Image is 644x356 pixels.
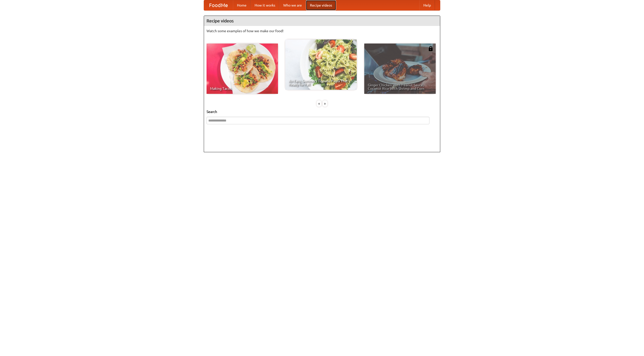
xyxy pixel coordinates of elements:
p: Watch some examples of how we make our food! [207,28,437,33]
span: Making Tacos [210,87,274,90]
div: » [323,100,327,107]
a: Home [233,0,251,10]
span: An Easy, Summery Tomato Pasta That's Ready for Fall [289,79,353,86]
h5: Search [207,109,437,114]
a: Recipe videos [306,0,336,10]
h4: Recipe videos [204,16,440,26]
a: FoodMe [204,0,233,10]
a: Help [419,0,435,10]
img: 483408.png [428,46,433,51]
a: An Easy, Summery Tomato Pasta That's Ready for Fall [285,39,357,90]
a: Making Tacos [207,44,278,94]
a: How it works [251,0,279,10]
div: « [317,100,321,107]
a: Who we are [279,0,306,10]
